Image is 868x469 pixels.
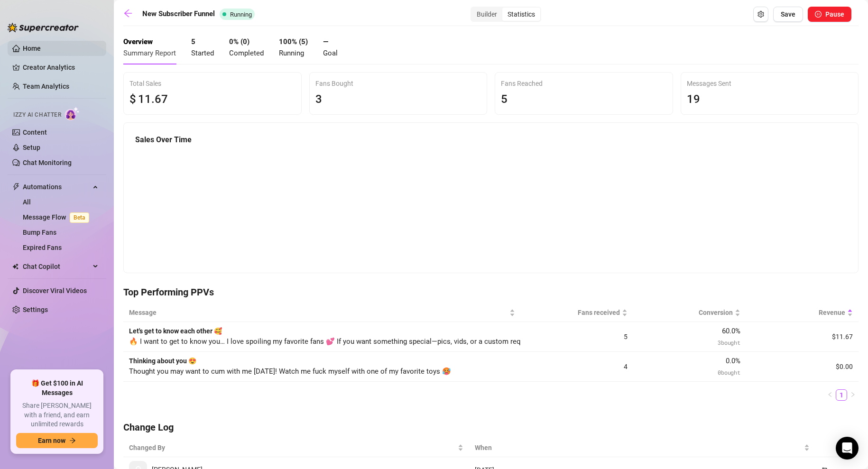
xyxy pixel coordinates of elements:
strong: Thinking about you 😍 [129,357,196,365]
th: Revenue [746,303,859,322]
a: Content [23,129,47,136]
strong: 5 [191,37,195,46]
div: Open Intercom Messenger [836,437,859,460]
a: Settings [23,306,48,313]
td: 4 [521,352,633,382]
span: Share [PERSON_NAME] with a friend, and earn unlimited rewards [16,401,98,429]
div: Fans Bought [315,78,481,89]
a: Creator Analytics [23,60,99,75]
div: Messages Sent [687,78,853,89]
th: Conversion [633,303,746,322]
span: 5 [501,92,508,106]
span: Completed [229,49,264,57]
div: Statistics [502,8,540,21]
span: Message [129,307,508,318]
a: arrow-left [123,9,138,20]
button: Save Flow [773,7,803,22]
span: Goal [323,49,338,57]
button: Open Exit Rules [753,7,768,22]
li: Previous Page [824,389,836,401]
span: 🎁 Get $100 in AI Messages [16,379,98,397]
a: Setup [23,144,40,151]
td: 5 [521,322,633,352]
th: Message [123,303,521,322]
h4: Top Performing PPVs [123,285,859,299]
h4: Change Log [123,421,859,434]
span: setting [757,11,764,18]
span: Started [191,49,214,57]
img: logo-BBDzfeDw.svg [8,23,79,32]
span: left [827,392,833,397]
a: Chat Monitoring [23,159,72,166]
th: When [469,439,815,457]
img: Chat Copilot [12,263,18,270]
span: When [475,442,802,453]
button: left [824,389,836,401]
span: Save [781,10,795,18]
span: 0.0 % [726,357,740,365]
span: Thought you may want to cum with me [DATE]! Watch me fuck myself with one of my favorite toys 🥵 [129,367,451,376]
td: $11.67 [746,322,859,352]
th: Fans received [521,303,633,322]
span: right [850,392,856,397]
span: 11 [138,92,151,106]
a: Team Analytics [23,83,69,90]
span: $ [129,91,136,109]
span: 3 bought [718,339,740,346]
span: Changed By [129,442,456,453]
span: Earn now [38,437,65,444]
span: 0 bought [718,368,740,376]
strong: Let's get to know each other 🥰 [129,327,222,335]
span: Chat Copilot [23,259,90,274]
a: Discover Viral Videos [23,287,87,294]
th: Changed By [123,439,469,457]
span: thunderbolt [12,183,20,191]
a: Message FlowBeta [23,213,93,221]
td: $0.00 [746,352,859,382]
a: Expired Fans [23,244,62,251]
span: Summary Report [123,49,176,57]
span: Pause [825,10,844,18]
span: Revenue [752,307,845,318]
div: Builder [471,8,502,21]
img: AI Chatter [65,107,80,120]
div: Total Sales [129,78,295,89]
span: Running [230,11,252,18]
span: arrow-left [123,9,133,18]
h5: Sales Over Time [135,134,847,146]
div: segmented control [471,7,541,22]
strong: — [323,37,328,46]
span: Fans received [526,307,620,318]
span: Izzy AI Chatter [13,110,61,120]
strong: 0 % ( 0 ) [229,37,249,46]
strong: New Subscriber Funnel [142,9,215,18]
span: .67 [151,92,168,106]
strong: Overview [123,37,153,46]
a: All [23,198,31,206]
span: arrow-right [69,437,76,444]
span: Automations [23,179,90,194]
span: 19 [687,92,700,106]
li: Next Page [847,389,859,401]
li: 1 [836,389,847,401]
button: right [847,389,859,401]
button: Pause [808,7,851,22]
span: 3 [315,92,322,106]
span: pause-circle [815,11,822,18]
span: Conversion [639,307,732,318]
a: Bump Fans [23,229,56,236]
span: Beta [70,212,89,223]
span: Running [279,49,304,57]
div: Fans Reached [501,78,667,89]
a: Home [23,45,41,52]
strong: 100 % ( 5 ) [279,37,308,46]
span: 60.0 % [722,327,740,335]
button: Earn nowarrow-right [16,433,98,448]
a: 1 [836,390,847,400]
